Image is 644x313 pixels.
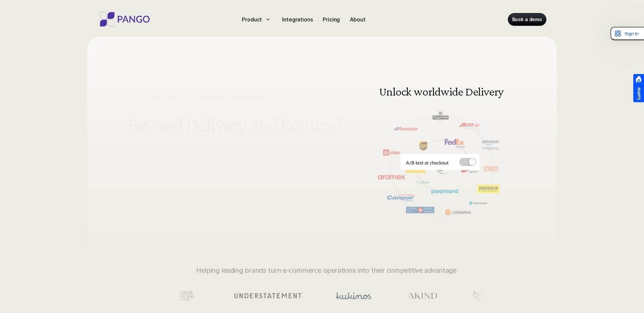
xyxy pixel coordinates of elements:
[500,143,510,153] img: Next Arrow
[279,14,315,25] a: Integrations
[142,93,265,101] p: Coming Soon: The E-commerce AI-Agent Builder
[320,14,342,25] a: Pricing
[347,14,368,25] a: About
[350,15,365,23] p: About
[323,15,340,23] p: Pricing
[500,143,510,153] button: Next
[370,143,380,153] img: Back Arrow
[508,13,546,25] a: Book a demo
[282,15,313,23] p: Integrations
[363,70,517,226] img: Delivery and shipping management software doing A/B testing at the checkout for different carrier...
[127,114,344,136] h1: Beyond Delivery and Returns!
[370,143,380,153] button: Previous
[378,85,505,98] h3: Unlock worldwide Delivery
[242,15,262,23] p: Product
[512,16,542,23] p: Book a demo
